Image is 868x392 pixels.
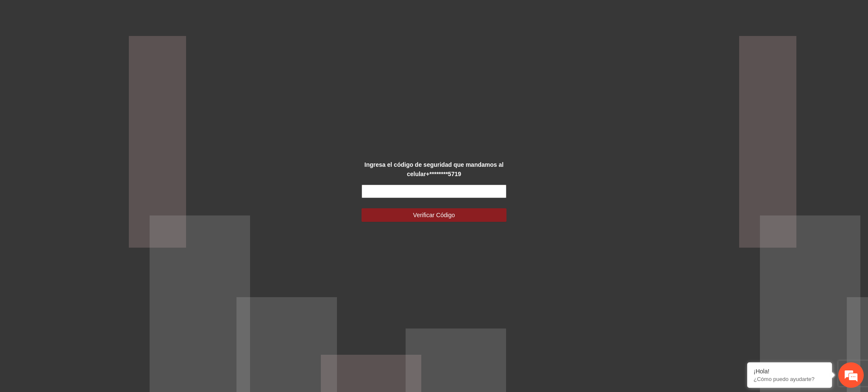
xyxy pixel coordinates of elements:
p: ¿Cómo puedo ayudarte? [754,376,826,382]
strong: Ingresa el código de seguridad que mandamos al celular +********5719 [364,161,504,177]
textarea: Escriba su mensaje y pulse “Intro” [4,231,161,261]
span: Estamos en línea. [49,113,117,199]
div: Minimizar ventana de chat en vivo [139,4,159,25]
button: Verificar Código [362,208,506,222]
div: Chatee con nosotros ahora [44,43,142,54]
span: Verificar Código [413,210,455,220]
div: ¡Hola! [754,368,826,375]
